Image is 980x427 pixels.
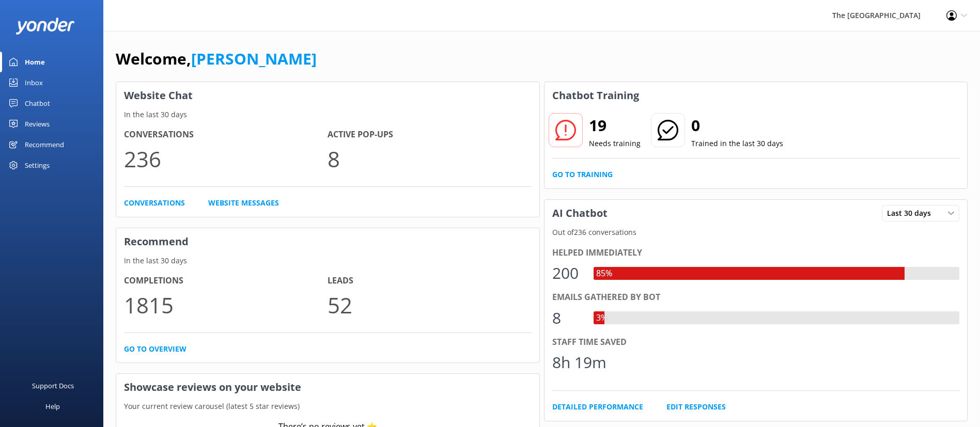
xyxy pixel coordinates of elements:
h3: Showcase reviews on your website [116,374,539,401]
div: Reviews [25,114,50,134]
div: Emails gathered by bot [552,291,960,304]
h2: 19 [589,113,641,138]
h2: 0 [691,113,783,138]
div: Chatbot [25,93,50,114]
h4: Conversations [124,128,328,141]
p: Trained in the last 30 days [691,138,783,149]
a: Go to overview [124,343,186,355]
h4: Active Pop-ups [328,128,531,141]
a: Edit Responses [666,401,726,413]
a: Website Messages [208,197,279,209]
h3: Website Chat [116,82,539,109]
p: In the last 30 days [116,255,539,266]
div: 200 [552,261,583,286]
div: 8 [552,306,583,330]
div: Recommend [25,134,64,155]
h3: AI Chatbot [545,200,615,227]
div: Settings [25,155,50,176]
div: Inbox [25,72,43,93]
div: Staff time saved [552,336,960,349]
div: Help [45,396,60,417]
h4: Completions [124,274,328,288]
p: 8 [328,141,531,176]
p: 1815 [124,288,328,322]
h4: Leads [328,274,531,288]
div: Support Docs [32,375,74,396]
p: 236 [124,141,328,176]
div: 85% [594,267,615,280]
h3: Recommend [116,228,539,255]
a: [PERSON_NAME] [191,48,317,69]
p: Needs training [589,138,641,149]
div: Home [25,52,45,72]
div: Helped immediately [552,246,960,260]
h3: Chatbot Training [545,82,647,109]
a: Conversations [124,197,185,209]
a: Detailed Performance [552,401,643,413]
p: In the last 30 days [116,109,539,120]
img: yonder-white-logo.png [15,18,75,35]
div: 8h 19m [552,350,606,375]
a: Go to Training [552,169,613,180]
p: Your current review carousel (latest 5 star reviews) [116,401,539,412]
span: Last 30 days [887,208,937,219]
p: Out of 236 conversations [545,227,968,238]
h1: Welcome, [116,46,317,71]
div: 3% [594,311,610,325]
p: 52 [328,288,531,322]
